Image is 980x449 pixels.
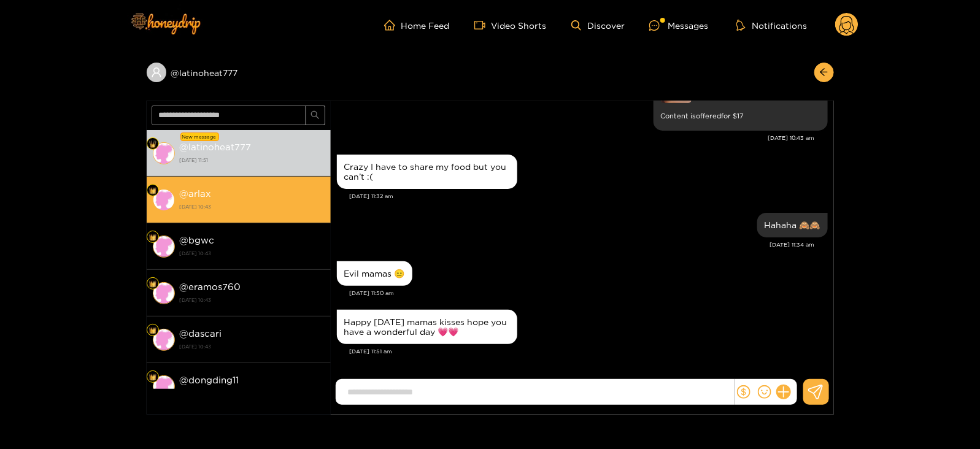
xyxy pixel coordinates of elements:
div: Sep. 29, 11:51 am [337,310,517,344]
img: conversation [153,282,175,304]
strong: @ dascari [180,328,222,339]
div: [DATE] 10:43 am [337,134,815,142]
strong: [DATE] 10:43 [180,388,325,399]
span: arrow-left [819,67,828,78]
div: New message [180,132,219,141]
button: dollar [735,383,753,401]
img: conversation [153,375,175,397]
strong: @ eramos760 [180,282,241,292]
strong: @ dongding11 [180,375,239,385]
img: Fan Level [149,234,156,241]
a: Home Feed [384,20,450,31]
strong: [DATE] 10:43 [180,248,325,259]
img: conversation [153,329,175,351]
div: Sep. 29, 11:50 am [337,261,412,286]
img: Fan Level [149,374,156,381]
div: [DATE] 11:34 am [337,240,815,249]
span: video-camera [474,20,492,31]
span: dollar [737,385,750,399]
img: conversation [153,236,175,258]
img: Fan Level [149,140,156,148]
img: conversation [153,142,175,164]
button: arrow-left [814,63,834,82]
button: search [306,106,325,125]
img: Fan Level [149,187,156,194]
strong: [DATE] 10:43 [180,294,325,305]
strong: [DATE] 10:43 [180,341,325,352]
strong: @ latinoheat777 [180,142,252,152]
button: Notifications [733,19,811,31]
strong: @ bgwc [180,235,215,245]
div: Sep. 29, 11:34 am [757,213,828,237]
div: @latinoheat777 [147,63,331,82]
img: conversation [153,189,175,211]
span: smile [758,385,771,399]
a: Video Shorts [474,20,547,31]
span: search [311,110,320,121]
strong: @ arlax [180,188,212,199]
span: home [384,20,401,31]
div: Crazy I have to share my food but you can’t :( [344,162,510,182]
strong: [DATE] 11:51 [180,155,325,166]
div: [DATE] 11:32 am [350,192,828,201]
span: user [151,67,162,78]
img: Fan Level [149,280,156,288]
strong: [DATE] 10:43 [180,201,325,212]
div: Hahaha 🙈🙈 [765,220,820,230]
div: [DATE] 11:50 am [350,289,828,297]
div: Sep. 29, 11:32 am [337,155,517,189]
div: [DATE] 11:51 am [350,347,828,356]
small: Content is offered for $ 17 [661,109,820,123]
div: Messages [649,18,708,33]
a: Discover [571,20,625,31]
div: Evil mamas 😑 [344,269,405,278]
div: Happy [DATE] mamas kisses hope you have a wonderful day 💗💗 [344,317,510,337]
img: Fan Level [149,327,156,334]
